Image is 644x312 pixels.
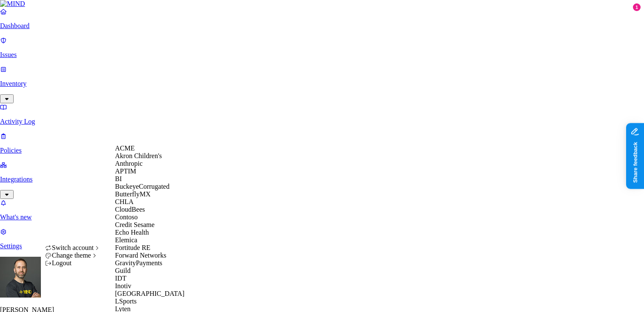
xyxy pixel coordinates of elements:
div: Logout [45,259,101,267]
span: Elemica [115,236,137,244]
span: Inotiv [115,282,131,289]
span: BI [115,175,122,182]
span: Akron Children's [115,152,162,159]
span: Change theme [52,252,91,259]
span: LSports [115,298,137,305]
span: IDT [115,275,126,282]
span: ButterflyMX [115,190,151,198]
span: Switch account [52,244,94,251]
iframe: Marker.io feedback button [626,123,644,189]
span: Fortitude RE [115,244,150,251]
span: BuckeyeCorrugated [115,183,170,190]
span: Forward Networks [115,252,166,259]
span: ACME [115,145,135,152]
span: CHLA [115,198,134,205]
span: GravityPayments [115,259,162,267]
span: Echo Health [115,229,149,236]
span: APTIM [115,167,136,175]
span: [GEOGRAPHIC_DATA] [115,290,184,297]
span: Contoso [115,213,138,221]
span: Credit Sesame [115,221,155,228]
span: Guild [115,267,130,274]
span: Anthropic [115,160,143,167]
span: CloudBees [115,206,145,213]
